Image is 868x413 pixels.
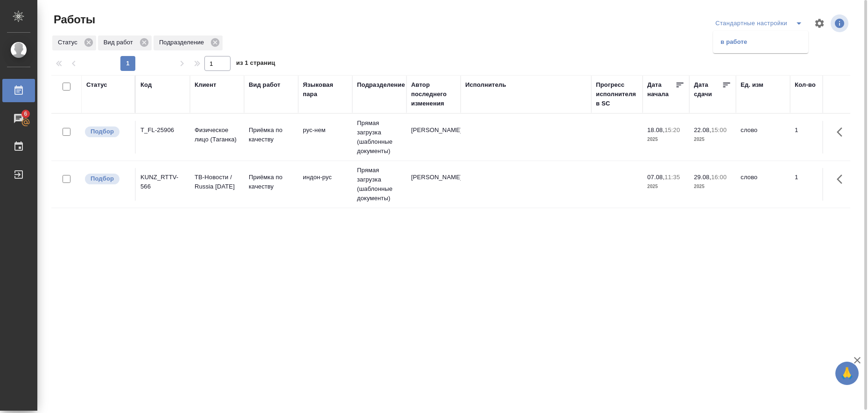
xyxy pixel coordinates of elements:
[140,126,185,135] div: T_FL-25906
[52,35,96,50] div: Статус
[795,80,816,90] div: Кол-во
[694,135,731,144] p: 2025
[741,80,763,90] div: Ед. изм
[249,80,280,90] div: Вид работ
[236,57,275,71] span: из 1 страниц
[2,107,35,130] a: 6
[352,114,406,161] td: Прямая загрузка (шаблонные документы)
[713,16,808,31] div: split button
[298,121,352,154] td: рус-нем
[713,35,808,49] li: в работе
[465,80,506,90] div: Исполнитель
[647,182,685,191] p: 2025
[694,80,722,99] div: Дата сдачи
[195,173,239,191] p: ТВ-Новости / Russia [DATE]
[647,80,675,99] div: Дата начала
[51,12,95,27] span: Работы
[839,364,855,383] span: 🙏
[249,173,294,191] p: Приёмка по качеству
[647,135,685,144] p: 2025
[647,174,665,181] p: 07.08,
[665,126,680,133] p: 15:20
[406,121,461,154] td: [PERSON_NAME]
[104,38,136,47] p: Вид работ
[91,127,114,136] p: Подбор
[303,80,348,99] div: Языковая пара
[831,168,854,190] button: Здесь прячутся важные кнопки
[835,362,859,385] button: 🙏
[694,126,711,133] p: 22.08,
[18,109,33,119] span: 6
[140,80,152,90] div: Код
[831,121,854,143] button: Здесь прячутся важные кнопки
[91,174,114,183] p: Подбор
[694,174,711,181] p: 29.08,
[411,80,456,108] div: Автор последнего изменения
[154,35,223,50] div: Подразделение
[665,174,680,181] p: 11:35
[58,38,81,47] p: Статус
[736,121,790,154] td: слово
[140,173,185,191] div: KUNZ_RTTV-566
[195,80,216,90] div: Клиент
[249,126,294,144] p: Приёмка по качеству
[98,35,152,50] div: Вид работ
[86,80,107,90] div: Статус
[694,182,731,191] p: 2025
[352,161,406,208] td: Прямая загрузка (шаблонные документы)
[647,126,665,133] p: 18.08,
[711,174,727,181] p: 16:00
[357,80,405,90] div: Подразделение
[84,173,130,185] div: Можно подбирать исполнителей
[790,121,837,154] td: 1
[298,168,352,201] td: индон-рус
[195,126,239,144] p: Физическое лицо (Таганка)
[406,168,461,201] td: [PERSON_NAME]
[596,80,638,108] div: Прогресс исполнителя в SC
[790,168,837,201] td: 1
[736,168,790,201] td: слово
[159,38,207,47] p: Подразделение
[84,126,130,138] div: Можно подбирать исполнителей
[711,126,727,133] p: 15:00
